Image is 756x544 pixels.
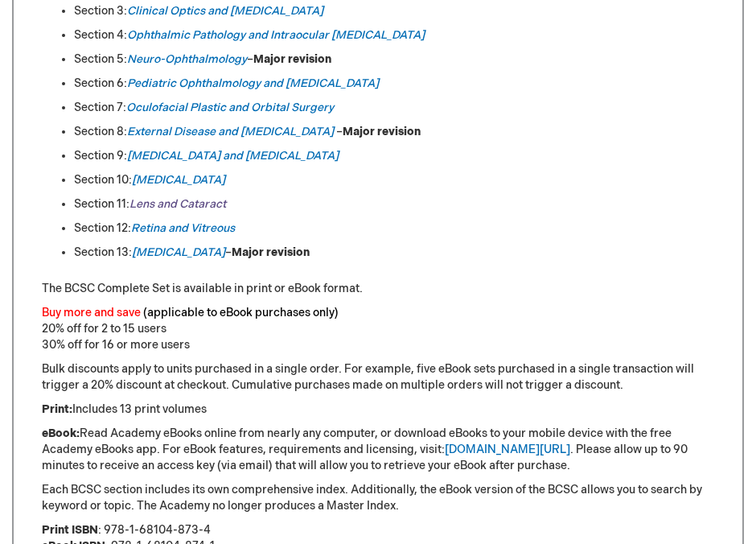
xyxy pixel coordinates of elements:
[74,148,714,164] li: Section 9:
[126,101,334,114] a: Oculofacial Plastic and Orbital Surgery
[42,426,714,474] p: Read Academy eBooks online from nearly any computer, or download eBooks to your mobile device wit...
[232,245,310,259] strong: Major revision
[42,361,714,394] p: Bulk discounts apply to units purchased in a single order. For example, five eBook sets purchased...
[127,4,323,18] a: Clinical Optics and [MEDICAL_DATA]
[74,76,714,92] li: Section 6:
[42,402,72,416] strong: Print:
[127,28,425,42] a: Ophthalmic Pathology and Intraocular [MEDICAL_DATA]
[127,149,339,163] a: [MEDICAL_DATA] and [MEDICAL_DATA]
[343,125,421,138] strong: Major revision
[127,52,247,66] a: Neuro-Ophthalmology
[131,221,235,235] a: Retina and Vitreous
[74,27,714,43] li: Section 4:
[42,427,80,440] strong: eBook:
[127,125,334,138] a: External Disease and [MEDICAL_DATA]
[127,76,379,90] a: Pediatric Ophthalmology and [MEDICAL_DATA]
[132,245,225,259] a: [MEDICAL_DATA]
[42,523,98,537] strong: Print ISBN
[74,245,714,261] li: Section 13: –
[132,173,225,187] a: [MEDICAL_DATA]
[74,220,714,237] li: Section 12:
[42,281,714,297] p: The BCSC Complete Set is available in print or eBook format.
[74,124,714,140] li: Section 8: –
[143,306,339,319] font: (applicable to eBook purchases only)
[74,196,714,212] li: Section 11:
[42,482,714,514] p: Each BCSC section includes its own comprehensive index. Additionally, the eBook version of the BC...
[129,197,226,211] a: Lens and Cataract
[74,100,714,116] li: Section 7:
[42,402,714,418] p: Includes 13 print volumes
[253,52,331,66] strong: Major revision
[74,172,714,188] li: Section 10:
[42,306,141,319] font: Buy more and save
[74,3,714,19] li: Section 3:
[74,52,714,68] li: Section 5: –
[445,443,570,456] a: [DOMAIN_NAME][URL]
[42,305,714,353] p: 20% off for 2 to 15 users 30% off for 16 or more users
